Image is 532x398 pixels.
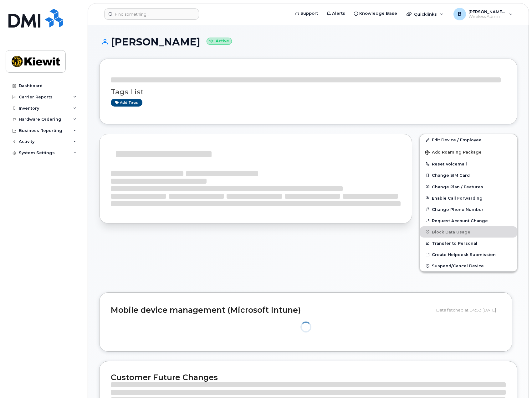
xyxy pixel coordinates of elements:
h1: [PERSON_NAME] [99,36,517,47]
button: Block Data Usage [420,226,517,238]
span: Change Plan / Features [432,184,483,189]
button: Change Plan / Features [420,181,517,192]
span: Enable Call Forwarding [432,196,483,200]
button: Suspend/Cancel Device [420,260,517,271]
button: Change Phone Number [420,204,517,215]
span: Add Roaming Package [425,150,482,156]
a: Add tags [111,99,142,107]
a: Edit Device / Employee [420,134,517,145]
button: Reset Voicemail [420,158,517,170]
h3: Tags List [111,88,506,96]
button: Enable Call Forwarding [420,192,517,204]
span: Suspend/Cancel Device [432,264,484,268]
h2: Customer Future Changes [111,373,506,382]
h2: Mobile device management (Microsoft Intune) [111,306,432,315]
button: Change SIM Card [420,170,517,181]
button: Add Roaming Package [420,145,517,158]
button: Request Account Change [420,215,517,226]
div: Data fetched at 14:53 [DATE] [436,304,501,316]
a: Create Helpdesk Submission [420,249,517,260]
button: Transfer to Personal [420,238,517,249]
small: Active [207,38,232,45]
